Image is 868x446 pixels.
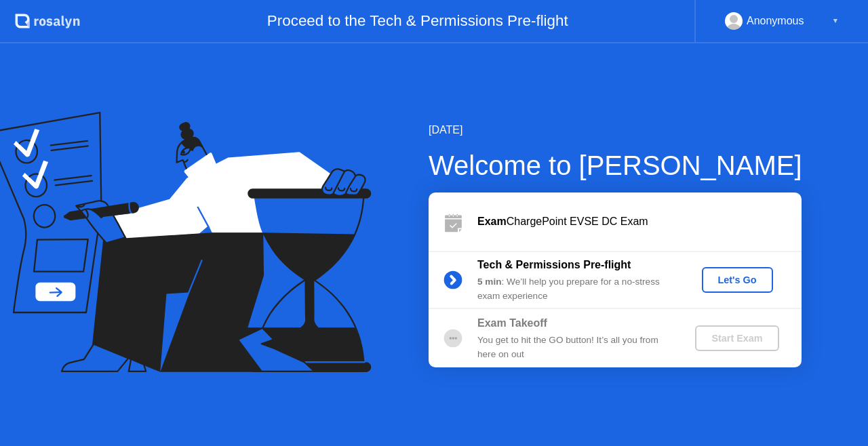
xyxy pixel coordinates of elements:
div: Start Exam [701,333,773,344]
button: Start Exam [695,325,778,351]
button: Let's Go [702,267,773,293]
div: : We’ll help you prepare for a no-stress exam experience [477,275,673,303]
b: 5 min [477,277,502,287]
div: Welcome to [PERSON_NAME] [429,145,802,186]
div: ▼ [832,12,839,30]
b: Exam [477,216,507,227]
div: Let's Go [707,275,768,285]
div: You get to hit the GO button! It’s all you from here on out [477,333,673,361]
div: Anonymous [747,12,804,30]
b: Exam Takeoff [477,317,547,329]
div: [DATE] [429,122,802,138]
b: Tech & Permissions Pre-flight [477,259,631,270]
div: ChargePoint EVSE DC Exam [477,214,802,230]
